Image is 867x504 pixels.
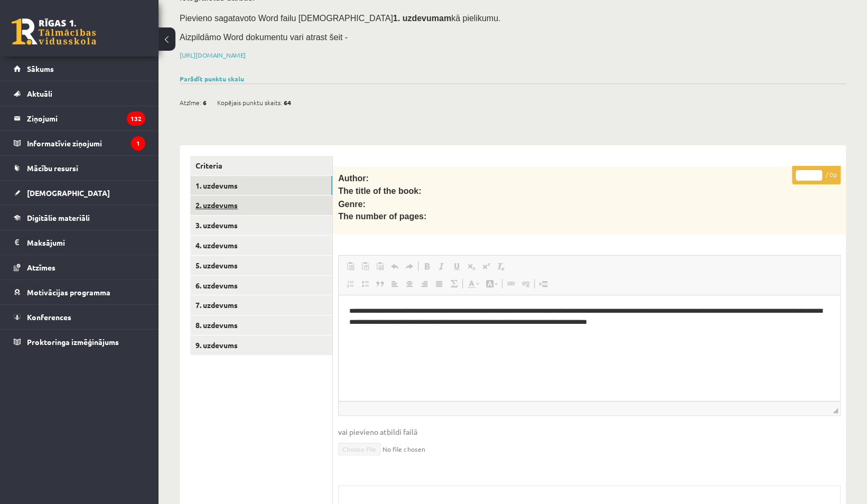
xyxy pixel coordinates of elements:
[338,186,421,195] span: The title of the book:
[343,277,358,291] a: Insert/Remove Numbered List
[449,259,464,273] a: Underline (Ctrl+U)
[190,315,332,335] a: 8. uzdevums
[14,305,145,329] a: Konferences
[372,277,387,291] a: Block Quote
[180,95,201,110] span: Atzīme:
[284,95,291,110] span: 64
[27,337,119,347] span: Proktoringa izmēģinājums
[14,330,145,354] a: Proktoringa izmēģinājums
[464,259,479,273] a: Subscript
[338,200,366,209] span: Genre:
[27,230,145,255] legend: Maksājumi
[27,287,110,297] span: Motivācijas programma
[180,74,244,83] a: Parādīt punktu skalu
[190,176,332,195] a: 1. uzdevums
[479,259,493,273] a: Superscript
[12,18,96,45] a: Rīgas 1. Tālmācības vidusskola
[434,259,449,273] a: Italic (Ctrl+I)
[190,236,332,255] a: 4. uzdevums
[504,277,518,291] a: Link (Ctrl+K)
[190,295,332,315] a: 7. uzdevums
[343,259,358,273] a: Paste (Ctrl+V)
[180,33,348,42] span: Aizpildāmo Word dokumentu vari atrast šeit -
[27,131,145,155] legend: Informatīvie ziņojumi
[14,106,145,130] a: Ziņojumi132
[432,277,446,291] a: Justify
[27,163,78,173] span: Mācību resursi
[792,166,841,184] p: / 0p
[464,277,482,291] a: Text Color
[14,206,145,230] a: Digitālie materiāli
[27,106,145,130] legend: Ziņojumi
[536,277,551,291] a: Insert Page Break for Printing
[417,277,432,291] a: Align Right
[338,174,369,183] span: Author:
[338,426,841,437] span: vai pievieno atbildi failā
[446,277,461,291] a: Math
[217,95,282,110] span: Kopējais punktu skaits:
[358,277,372,291] a: Insert/Remove Bulleted List
[518,277,533,291] a: Unlink
[27,89,52,98] span: Aktuāli
[180,51,246,59] a: [URL][DOMAIN_NAME]
[14,156,145,180] a: Mācību resursi
[14,280,145,304] a: Motivācijas programma
[127,111,145,126] i: 132
[14,81,145,106] a: Aktuāli
[358,259,372,273] a: Paste as plain text (Ctrl+Shift+V)
[14,181,145,205] a: [DEMOGRAPHIC_DATA]
[27,263,55,272] span: Atzīmes
[402,277,417,291] a: Center
[14,230,145,255] a: Maksājumi
[402,259,417,273] a: Redo (Ctrl+Y)
[387,259,402,273] a: Undo (Ctrl+Z)
[482,277,501,291] a: Background Color
[27,64,54,73] span: Sākums
[14,255,145,279] a: Atzīmes
[203,95,207,110] span: 6
[190,335,332,355] a: 9. uzdevums
[338,212,426,221] span: The number of pages:
[14,57,145,81] a: Sākums
[190,276,332,295] a: 6. uzdevums
[27,213,90,222] span: Digitālie materiāli
[190,195,332,215] a: 2. uzdevums
[393,14,451,23] strong: 1. uzdevumam
[27,312,71,322] span: Konferences
[190,216,332,235] a: 3. uzdevums
[190,156,332,175] a: Criteria
[339,295,840,401] iframe: Editor, wiswyg-editor-user-answer-47024974146060
[27,188,110,198] span: [DEMOGRAPHIC_DATA]
[190,256,332,275] a: 5. uzdevums
[131,136,145,151] i: 1
[372,259,387,273] a: Paste from Word
[387,277,402,291] a: Align Left
[419,259,434,273] a: Bold (Ctrl+B)
[833,408,838,413] span: Resize
[493,259,508,273] a: Remove Format
[180,14,500,23] span: Pievieno sagatavoto Word failu [DEMOGRAPHIC_DATA] kā pielikumu.
[14,131,145,155] a: Informatīvie ziņojumi1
